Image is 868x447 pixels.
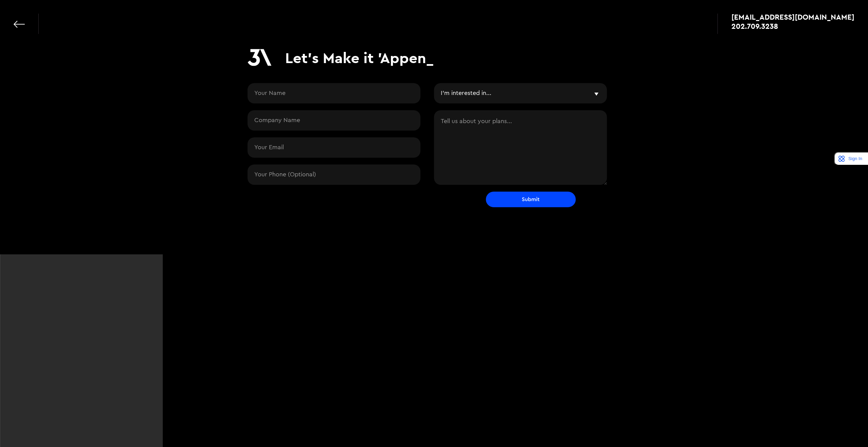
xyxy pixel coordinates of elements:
input: Your Name [248,83,420,103]
a: [EMAIL_ADDRESS][DOMAIN_NAME] [731,14,854,20]
input: Your Phone (Optional) [248,164,420,185]
input: Company Name [248,110,420,131]
div: 202.709.3238 [731,23,778,30]
h1: Let's Make it 'Appen_ [285,49,434,67]
a: 202.709.3238 [731,23,854,30]
input: Your Email [248,137,420,158]
input: Submit [486,192,576,207]
form: Contact Request [248,83,620,207]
